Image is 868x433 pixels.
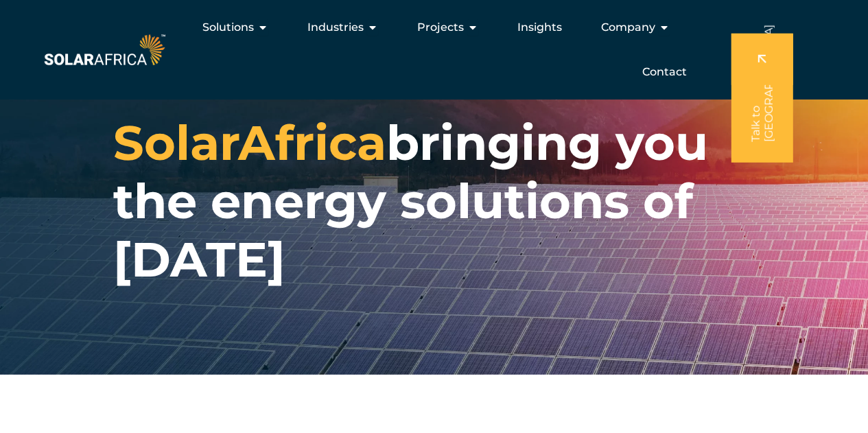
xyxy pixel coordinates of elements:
[202,19,254,36] span: Solutions
[642,64,687,80] a: Contact
[113,114,755,289] h1: bringing you the energy solutions of [DATE]
[601,19,655,36] span: Company
[113,113,386,172] span: SolarAfrica
[168,14,698,86] div: Menu Toggle
[168,14,698,86] nav: Menu
[307,19,364,36] span: Industries
[517,19,562,36] a: Insights
[417,19,464,36] span: Projects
